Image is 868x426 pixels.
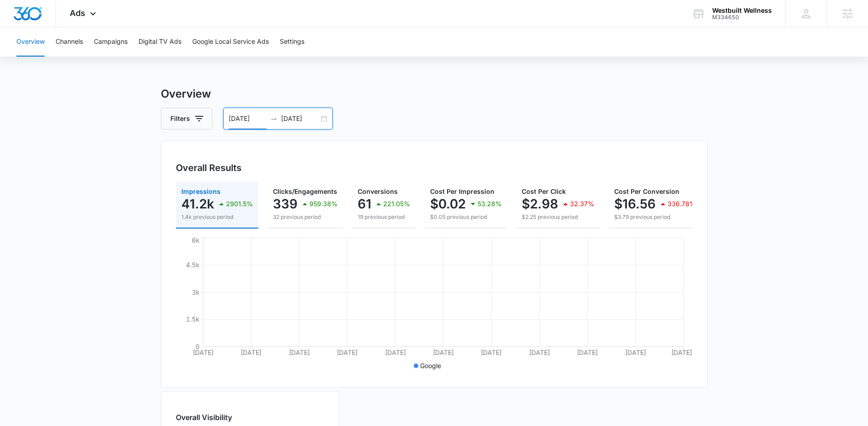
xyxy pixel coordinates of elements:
button: Settings [280,27,304,57]
span: Impressions [181,187,221,195]
h3: Overall Results [176,161,241,175]
button: Digital TV Ads [139,27,181,57]
tspan: [DATE] [433,348,454,356]
tspan: [DATE] [481,348,502,356]
span: Clicks/Engagements [273,187,337,195]
span: to [270,115,277,122]
div: account name [712,7,772,14]
span: Ads [70,8,85,18]
button: Campaigns [94,27,128,57]
button: Filters [161,108,212,130]
p: 53.28% [478,201,502,207]
tspan: 6k [192,236,200,244]
button: Channels [56,27,83,57]
tspan: [DATE] [671,348,692,356]
h3: Overview [161,86,708,102]
h2: Overall Visibility [176,412,261,423]
tspan: 0 [195,343,200,350]
p: 2901.5% [226,201,253,207]
p: $3.79 previous period [614,213,696,221]
p: $2.98 [522,197,558,211]
p: $0.02 [430,197,466,211]
button: Google Local Service Ads [192,27,269,57]
tspan: 4.5k [186,261,200,269]
tspan: 3k [192,288,200,296]
span: Cost Per Conversion [614,187,679,195]
p: 336.78% [668,201,696,207]
p: 221.05% [383,201,410,207]
tspan: [DATE] [193,348,214,356]
span: Conversions [358,187,398,195]
tspan: [DATE] [529,348,550,356]
button: Overview [16,27,45,57]
tspan: [DATE] [625,348,646,356]
p: 41.2k [181,197,214,211]
input: Start date [229,114,267,124]
tspan: [DATE] [337,348,358,356]
tspan: [DATE] [241,348,262,356]
tspan: 1.5k [186,315,200,323]
p: $16.56 [614,197,656,211]
span: Cost Per Impression [430,187,494,195]
p: 339 [273,197,298,211]
p: 19 previous period [358,213,410,221]
div: account id [712,14,772,21]
span: swap-right [270,115,277,122]
tspan: [DATE] [288,348,309,356]
p: Google [420,361,441,370]
p: 959.38% [309,201,338,207]
p: $0.05 previous period [430,213,502,221]
p: 1.4k previous period [181,213,253,221]
p: 61 [358,197,371,211]
p: 32.37% [570,201,594,207]
tspan: [DATE] [577,348,598,356]
p: $2.25 previous period [522,213,594,221]
input: End date [281,114,319,124]
tspan: [DATE] [385,348,406,356]
span: Cost Per Click [522,187,566,195]
p: 32 previous period [273,213,338,221]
